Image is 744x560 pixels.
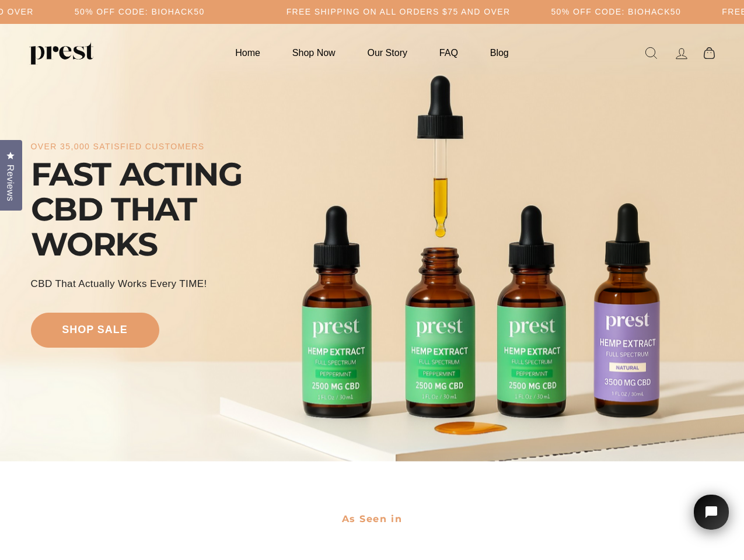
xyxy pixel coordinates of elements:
[3,164,18,201] span: Reviews
[29,41,93,65] img: PREST ORGANICS
[679,478,744,560] iframe: Tidio Chat
[31,506,714,532] h2: As Seen in
[31,276,207,291] div: CBD That Actually Works every TIME!
[221,41,275,64] a: Home
[221,41,523,64] ul: Primary
[476,41,523,64] a: Blog
[425,41,473,64] a: FAQ
[278,41,350,64] a: Shop Now
[551,7,681,17] h5: 50% OFF CODE: BIOHACK50
[287,7,511,17] h5: Free Shipping on all orders $75 and over
[353,41,422,64] a: Our Story
[75,7,205,17] h5: 50% OFF CODE: BIOHACK50
[31,157,294,262] div: FAST ACTING CBD THAT WORKS
[31,142,205,152] div: over 35,000 satisfied customers
[31,313,159,348] a: shop sale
